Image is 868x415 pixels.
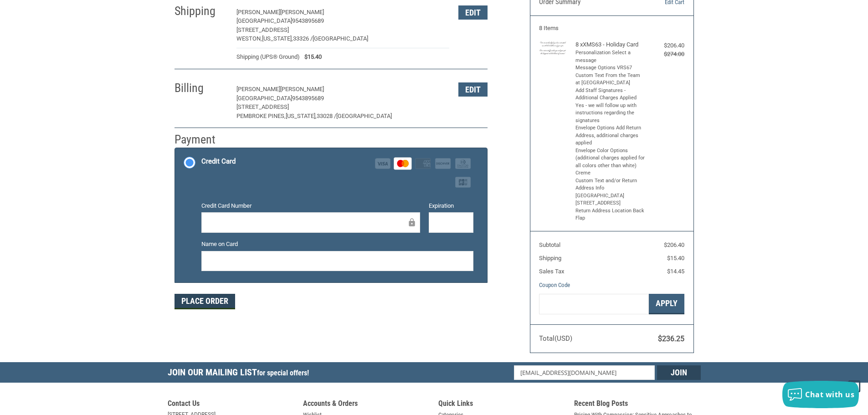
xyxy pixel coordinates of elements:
span: Total (USD) [539,334,572,343]
span: Chat with us [805,389,854,400]
span: $14.45 [667,268,684,275]
span: $15.40 [667,255,684,261]
h2: Shipping [175,4,228,19]
span: 9543895689 [292,95,324,102]
span: [PERSON_NAME] [280,86,324,92]
span: $236.25 [658,334,684,343]
span: WESTON, [236,35,262,42]
h5: Quick Links [438,399,565,410]
h5: Contact Us [168,399,294,410]
span: [PERSON_NAME] [280,9,324,15]
button: Edit [458,5,488,20]
input: Email [514,365,655,380]
span: Shipping [539,255,561,261]
span: for special offers! [257,369,309,377]
div: $206.40 [648,41,684,50]
h4: 8 x XMS63 - Holiday Card [575,41,646,48]
label: Credit Card Number [201,201,420,210]
span: 33028 / [317,113,336,119]
li: Add Staff Signatures - Additional Charges Applied Yes - we will follow up with instructions regar... [575,87,646,125]
li: Envelope Color Options (additional charges applied for all colors other than white) Creme [575,147,646,177]
span: PEMBROKE PINES, [236,113,286,119]
input: Join [657,365,701,380]
span: [GEOGRAPHIC_DATA] [236,17,292,24]
label: Name on Card [201,240,473,249]
h5: Recent Blog Posts [574,399,701,410]
span: [STREET_ADDRESS] [236,26,289,33]
button: Place Order [175,294,235,309]
span: [GEOGRAPHIC_DATA] [313,35,368,42]
span: [PERSON_NAME] [236,9,280,15]
span: [US_STATE], [262,35,293,42]
span: [GEOGRAPHIC_DATA] [236,95,292,102]
span: [US_STATE], [286,113,317,119]
li: Custom Text From the Team at [GEOGRAPHIC_DATA] [575,72,646,87]
li: Envelope Options Add Return Address, additional charges applied [575,124,646,147]
span: 9543895689 [292,17,324,24]
span: [PERSON_NAME] [236,86,280,92]
span: [GEOGRAPHIC_DATA] [336,113,392,119]
span: [STREET_ADDRESS] [236,103,289,110]
h5: Accounts & Orders [303,399,430,410]
li: Personalization Select a message [575,49,646,64]
h2: Payment [175,132,228,147]
h5: Join Our Mailing List [168,362,313,385]
button: Edit [458,82,488,97]
button: Chat with us [782,381,859,408]
label: Expiration [429,201,473,210]
a: Coupon Code [539,282,570,288]
li: Return Address Location Back Flap [575,207,646,222]
span: $15.40 [300,52,322,61]
h2: Billing [175,81,228,96]
li: Custom Text and/or Return Address Info [GEOGRAPHIC_DATA] [STREET_ADDRESS] [575,177,646,207]
button: Apply [649,294,684,314]
li: Message Options VRS67 [575,64,646,72]
h3: 8 Items [539,25,684,32]
span: 33326 / [293,35,313,42]
input: Gift Certificate or Coupon Code [539,294,649,314]
span: Shipping (UPS® Ground) [236,52,300,61]
span: $206.40 [664,241,684,248]
div: $274.00 [648,50,684,59]
span: Subtotal [539,241,560,248]
div: Credit Card [201,154,236,169]
span: Sales Tax [539,268,564,275]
